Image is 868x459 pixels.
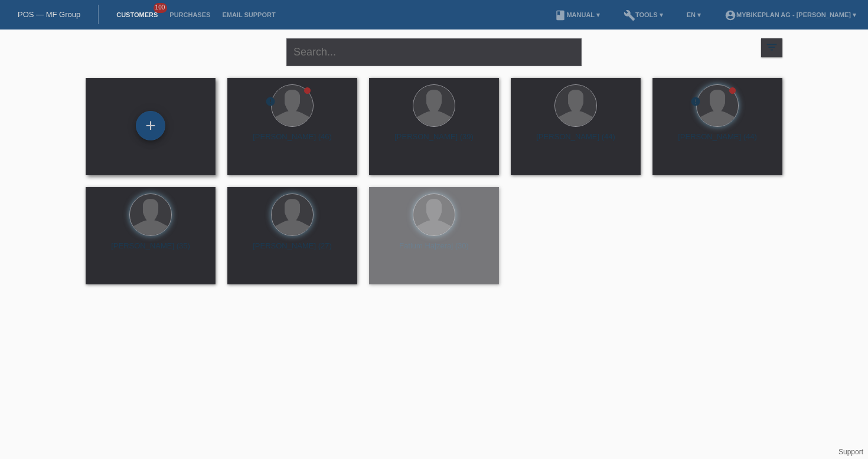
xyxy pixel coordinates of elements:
[838,448,863,456] a: Support
[681,11,707,18] a: EN ▾
[164,11,216,18] a: Purchases
[237,132,348,151] div: [PERSON_NAME] (46)
[520,132,631,151] div: [PERSON_NAME] (44)
[690,96,701,109] div: unconfirmed, pending
[378,132,490,151] div: [PERSON_NAME] (39)
[18,10,80,19] a: POS — MF Group
[136,116,165,136] div: Add customer
[110,11,164,18] a: Customers
[237,241,348,260] div: [PERSON_NAME] (27)
[719,11,862,18] a: account_circleMybikeplan AG - [PERSON_NAME] ▾
[549,11,606,18] a: bookManual ▾
[554,9,566,21] i: book
[690,96,701,107] i: error
[95,241,206,260] div: [PERSON_NAME] (35)
[216,11,281,18] a: Email Support
[286,38,582,66] input: Search...
[378,241,490,260] div: Fatlum Hajzeraj (30)
[265,96,276,107] i: error
[662,132,773,151] div: [PERSON_NAME] (44)
[765,41,778,54] i: filter_list
[265,96,276,109] div: unconfirmed, pending
[154,3,168,13] span: 100
[725,9,736,21] i: account_circle
[618,11,669,18] a: buildTools ▾
[624,9,635,21] i: build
